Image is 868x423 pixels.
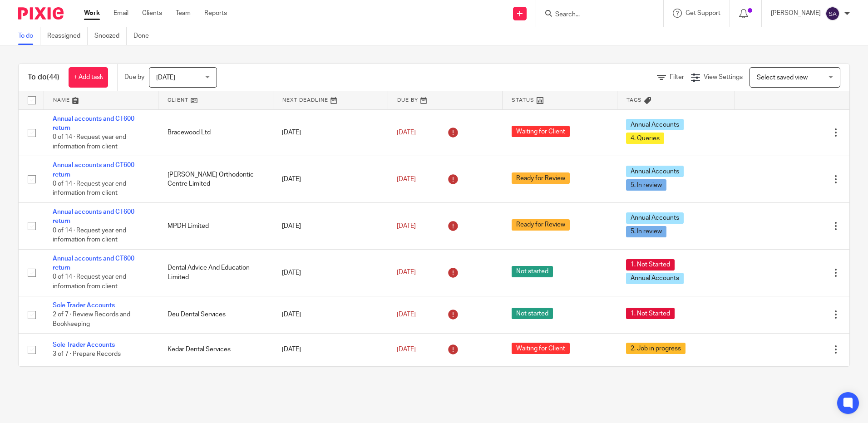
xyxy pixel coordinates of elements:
[397,270,416,276] span: [DATE]
[113,9,128,18] a: Email
[69,67,108,88] a: + Add task
[554,11,636,19] input: Search
[156,74,175,81] span: [DATE]
[158,249,273,296] td: Dental Advice And Education Limited
[158,203,273,250] td: MPDH Limited
[626,273,684,284] span: Annual Accounts
[53,351,121,357] span: 3 of 7 · Prepare Records
[397,346,416,353] span: [DATE]
[53,256,134,271] a: Annual accounts and CT600 return
[273,296,388,333] td: [DATE]
[18,27,40,45] a: To do
[28,73,59,82] h1: To do
[771,9,821,18] p: [PERSON_NAME]
[158,109,273,156] td: Bracewood Ltd
[53,162,134,177] a: Annual accounts and CT600 return
[626,166,684,177] span: Annual Accounts
[512,308,553,319] span: Not started
[397,129,416,136] span: [DATE]
[757,74,808,81] span: Select saved view
[47,27,88,45] a: Reassigned
[176,9,191,18] a: Team
[273,249,388,296] td: [DATE]
[53,134,126,150] span: 0 of 14 · Request year end information from client
[670,74,684,80] span: Filter
[53,342,115,348] a: Sole Trader Accounts
[626,98,642,103] span: Tags
[53,227,126,243] span: 0 of 14 · Request year end information from client
[158,366,273,398] td: [GEOGRAPHIC_DATA]
[626,343,686,354] span: 2. Job in progress
[626,119,684,130] span: Annual Accounts
[626,226,666,237] span: 5. In review
[626,212,684,224] span: Annual Accounts
[273,203,388,250] td: [DATE]
[18,7,64,20] img: Pixie
[686,10,720,16] span: Get Support
[626,179,666,191] span: 5. In review
[273,109,388,156] td: [DATE]
[204,9,227,18] a: Reports
[53,302,115,309] a: Sole Trader Accounts
[124,73,144,82] p: Due by
[158,334,273,366] td: Kedar Dental Services
[273,366,388,398] td: [DATE]
[512,172,570,184] span: Ready for Review
[512,343,570,354] span: Waiting for Client
[273,156,388,203] td: [DATE]
[53,181,126,197] span: 0 of 14 · Request year end information from client
[397,176,416,182] span: [DATE]
[142,9,162,18] a: Clients
[84,9,100,18] a: Work
[397,311,416,318] span: [DATE]
[626,133,664,144] span: 4. Queries
[47,74,59,81] span: (44)
[53,116,134,131] a: Annual accounts and CT600 return
[825,6,840,21] img: svg%3E
[512,266,553,277] span: Not started
[397,223,416,229] span: [DATE]
[158,156,273,203] td: [PERSON_NAME] Orthodontic Centre Limited
[53,274,126,290] span: 0 of 14 · Request year end information from client
[53,209,134,224] a: Annual accounts and CT600 return
[626,308,675,319] span: 1. Not Started
[158,296,273,333] td: Deu Dental Services
[273,334,388,366] td: [DATE]
[704,74,743,80] span: View Settings
[53,311,130,327] span: 2 of 7 · Review Records and Bookkeeping
[133,27,156,45] a: Done
[626,259,675,271] span: 1. Not Started
[512,126,570,137] span: Waiting for Client
[94,27,127,45] a: Snoozed
[512,219,570,231] span: Ready for Review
